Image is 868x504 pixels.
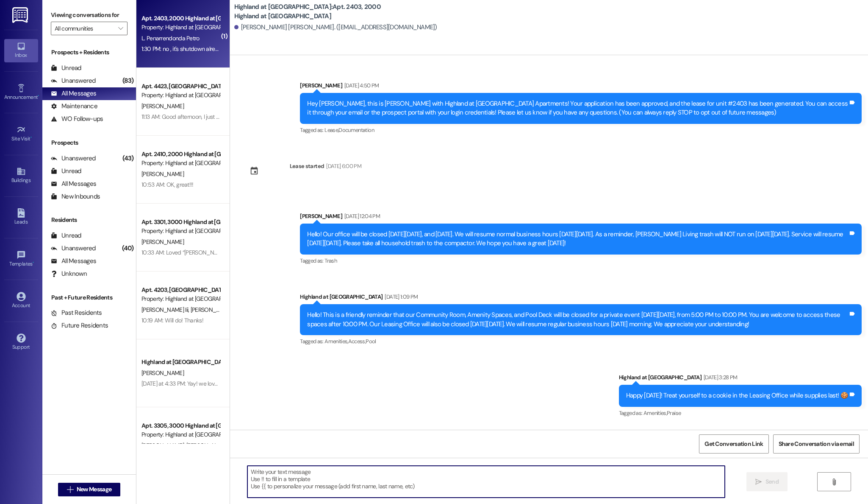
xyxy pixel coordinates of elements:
[141,380,244,387] div: [DATE] at 4:33 PM: Yay! we love our Manta
[141,45,225,53] div: 1:30 PM: no , it's shutdown already
[67,486,73,493] i: 
[141,358,220,367] div: Highland at [GEOGRAPHIC_DATA]
[77,485,111,494] span: New Message
[141,249,446,256] div: 10:33 AM: Loved “[PERSON_NAME] (Highland at [GEOGRAPHIC_DATA]): Thank you, I have submitted that ...
[643,409,667,417] span: Amenities ,
[234,3,404,21] b: Highland at [GEOGRAPHIC_DATA]: Apt. 2403, 2000 Highland at [GEOGRAPHIC_DATA]
[4,289,38,312] a: Account
[51,257,96,266] div: All Messages
[141,421,220,430] div: Apt. 3305, 3000 Highland at [GEOGRAPHIC_DATA]
[324,126,338,134] span: Lease ,
[704,440,763,448] span: Get Conversation Link
[141,14,220,23] div: Apt. 2403, 2000 Highland at [GEOGRAPHIC_DATA]
[141,181,194,188] div: 10:53 AM: OK, great!!!
[141,82,220,91] div: Apt. 4423, [GEOGRAPHIC_DATA] at [GEOGRAPHIC_DATA]
[324,162,361,171] div: [DATE] 6:00 PM
[58,483,121,496] button: New Message
[141,23,220,32] div: Property: Highland at [GEOGRAPHIC_DATA]
[831,479,837,485] i: 
[307,99,848,118] div: Hey [PERSON_NAME], this is [PERSON_NAME] with Highland at [GEOGRAPHIC_DATA] Apartments! Your appl...
[42,293,136,302] div: Past + Future Residents
[55,22,114,35] input: All communities
[51,102,97,111] div: Maintenance
[619,407,862,419] div: Tagged as:
[38,93,39,99] span: •
[51,244,96,253] div: Unanswered
[779,440,854,448] span: Share Conversation via email
[120,152,136,165] div: (43)
[42,216,136,224] div: Residents
[51,179,96,188] div: All Messages
[141,227,220,235] div: Property: Highland at [GEOGRAPHIC_DATA]
[141,91,220,100] div: Property: Highland at [GEOGRAPHIC_DATA]
[141,430,220,439] div: Property: Highland at [GEOGRAPHIC_DATA]
[141,34,200,42] span: L. Penarrendonda Petro
[51,64,81,73] div: Unread
[383,292,418,301] div: [DATE] 1:09 PM
[51,308,102,317] div: Past Residents
[42,48,136,57] div: Prospects + Residents
[190,306,233,314] span: [PERSON_NAME]
[141,159,220,168] div: Property: Highland at [GEOGRAPHIC_DATA]
[324,257,337,264] span: Trash
[699,434,768,454] button: Get Conversation Link
[755,479,762,485] i: 
[33,260,34,266] span: •
[307,311,848,329] div: Hello! This is a friendly reminder that our Community Room, Amenity Spaces, and Pool Deck will be...
[42,138,136,147] div: Prospects
[4,123,38,146] a: Site Visit •
[300,335,862,347] div: Tagged as:
[141,286,220,294] div: Apt. 4203, [GEOGRAPHIC_DATA] at [GEOGRAPHIC_DATA]
[118,25,123,32] i: 
[141,150,220,159] div: Apt. 2410, 2000 Highland at [GEOGRAPHIC_DATA]
[51,89,96,98] div: All Messages
[300,292,862,304] div: Highland at [GEOGRAPHIC_DATA]
[51,231,81,240] div: Unread
[141,306,191,314] span: [PERSON_NAME] Iii
[4,164,38,187] a: Buildings
[619,373,862,385] div: Highland at [GEOGRAPHIC_DATA]
[141,113,788,120] div: 11:13 AM: Good afternoon, I just spoke with our mail carrier. She said its fine that your green m...
[51,321,108,330] div: Future Residents
[120,242,136,255] div: (40)
[141,369,184,377] span: [PERSON_NAME]
[120,74,136,87] div: (83)
[141,238,184,246] span: [PERSON_NAME]
[626,391,848,400] div: Happy [DATE]! Treat yourself to a cookie in the Leasing Office while supplies last! 🍪
[141,102,184,110] span: [PERSON_NAME]
[348,338,366,345] span: Access ,
[300,81,862,93] div: [PERSON_NAME]
[141,442,186,449] span: [PERSON_NAME]
[4,248,38,271] a: Templates •
[338,126,374,134] span: Documentation
[307,230,848,248] div: Hello! Our office will be closed [DATE][DATE], and [DATE]. We will resume normal business hours [...
[773,434,860,454] button: Share Conversation via email
[141,316,203,324] div: 10:19 AM: Will do! Thanks!
[300,255,862,267] div: Tagged as:
[290,162,324,171] div: Lease started
[51,192,100,201] div: New Inbounds
[300,212,862,224] div: [PERSON_NAME]
[4,206,38,229] a: Leads
[342,212,380,221] div: [DATE] 12:04 PM
[141,294,220,303] div: Property: Highland at [GEOGRAPHIC_DATA]
[702,373,738,382] div: [DATE] 3:28 PM
[51,154,96,163] div: Unanswered
[141,218,220,227] div: Apt. 3301, 3000 Highland at [GEOGRAPHIC_DATA]
[51,269,87,278] div: Unknown
[51,76,96,85] div: Unanswered
[667,409,681,417] span: Praise
[186,442,228,449] span: [PERSON_NAME]
[300,124,862,136] div: Tagged as:
[765,477,779,486] span: Send
[366,338,376,345] span: Pool
[51,8,128,22] label: Viewing conversations for
[324,338,348,345] span: Amenities ,
[746,472,788,491] button: Send
[51,167,81,176] div: Unread
[141,170,184,178] span: [PERSON_NAME]
[31,134,32,140] span: •
[4,39,38,62] a: Inbox
[12,7,30,23] img: ResiDesk Logo
[342,81,379,90] div: [DATE] 4:50 PM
